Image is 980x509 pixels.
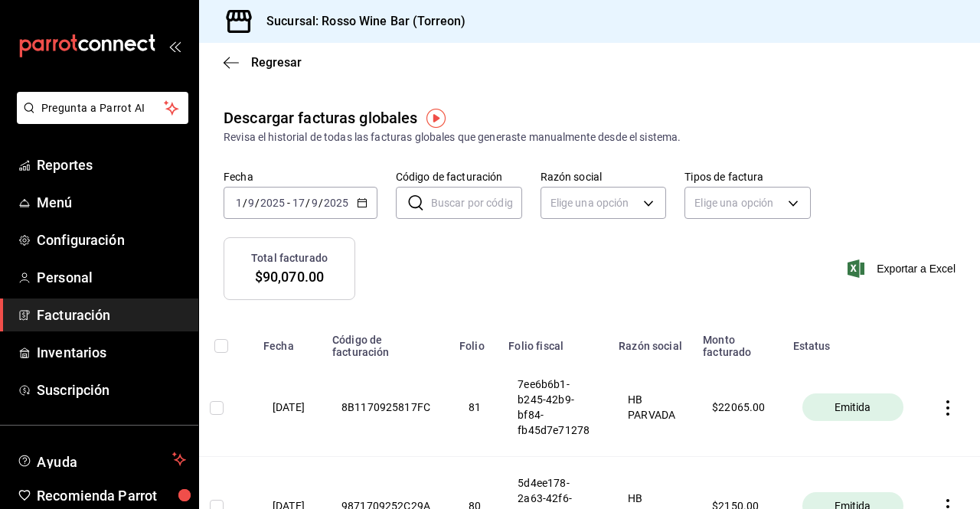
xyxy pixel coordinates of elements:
[37,380,186,400] span: Suscripción
[224,55,302,70] button: Regresar
[323,197,349,209] input: ----
[11,111,188,127] a: Pregunta a Parrot AI
[254,358,323,457] th: [DATE]
[224,129,955,145] div: Revisa el historial de todas las facturas globales que generaste manualmente desde el sistema.
[450,325,499,358] th: Folio
[37,267,186,288] span: Personal
[247,197,255,209] input: --
[224,106,418,129] div: Descargar facturas globales
[168,40,181,52] button: open_drawer_menu
[323,358,450,457] th: 8B1170925817FC
[287,197,290,209] span: -
[851,259,955,278] button: Exportar a Excel
[499,325,609,358] th: Folio fiscal
[37,450,166,468] span: Ayuda
[251,250,328,266] h3: Total facturado
[37,305,186,325] span: Facturación
[235,197,243,209] input: --
[541,171,667,182] label: Razón social
[37,485,186,506] span: Recomienda Parrot
[450,358,499,457] th: 81
[684,187,811,219] div: Elige una opción
[254,325,323,358] th: Fecha
[37,155,186,175] span: Reportes
[37,342,186,363] span: Inventarios
[323,325,450,358] th: Código de facturación
[828,400,877,415] span: Emitida
[255,197,260,209] span: /
[305,197,310,209] span: /
[541,187,667,219] div: Elige una opción
[431,188,522,218] input: Buscar por código
[251,55,302,70] span: Regresar
[499,358,609,457] th: 7ee6b6b1-b245-42b9-bf84-fb45d7e71278
[292,197,305,209] input: --
[426,109,446,128] img: Tooltip marker
[684,171,811,182] label: Tipos de factura
[37,230,186,250] span: Configuración
[609,358,694,457] th: HB PARVADA
[254,12,465,31] h3: Sucursal: Rosso Wine Bar (Torreon)
[243,197,247,209] span: /
[41,100,165,116] span: Pregunta a Parrot AI
[311,197,318,209] input: --
[255,266,324,287] span: $90,070.00
[694,325,783,358] th: Monto facturado
[694,358,783,457] th: $ 22065.00
[260,197,286,209] input: ----
[17,92,188,124] button: Pregunta a Parrot AI
[224,171,377,182] label: Fecha
[609,325,694,358] th: Razón social
[784,325,922,358] th: Estatus
[37,192,186,213] span: Menú
[318,197,323,209] span: /
[396,171,522,182] label: Código de facturación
